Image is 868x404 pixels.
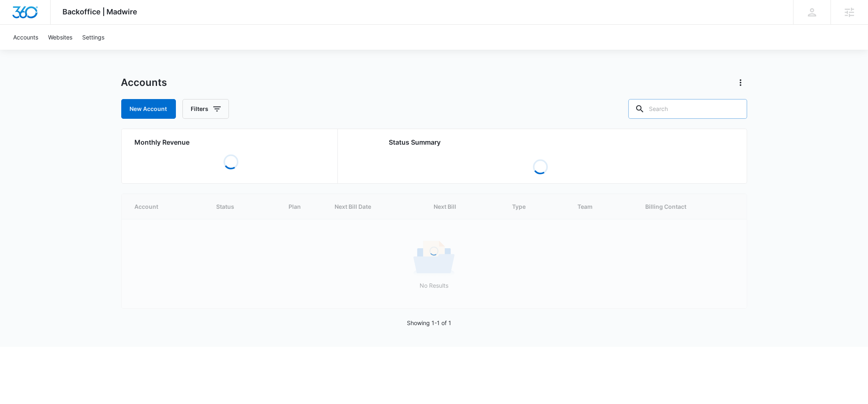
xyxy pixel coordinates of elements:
[77,25,109,50] a: Settings
[43,25,77,50] a: Websites
[121,99,176,119] a: New Account
[389,137,693,147] h2: Status Summary
[734,76,747,89] button: Actions
[407,319,451,327] p: Showing 1-1 of 1
[182,99,229,119] button: Filters
[121,76,167,89] h1: Accounts
[135,137,328,147] h2: Monthly Revenue
[63,7,138,16] span: Backoffice | Madwire
[628,99,747,119] input: Search
[8,25,43,50] a: Accounts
